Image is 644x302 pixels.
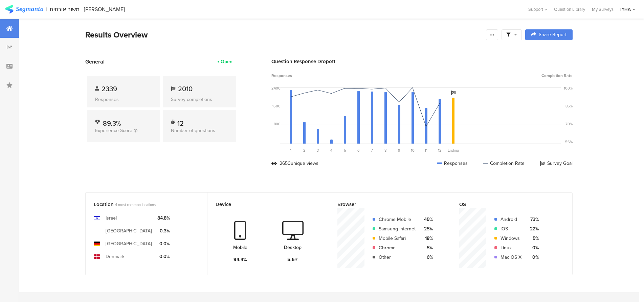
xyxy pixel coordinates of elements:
div: Chrome [379,244,416,251]
div: Results Overview [85,29,483,41]
div: Responses [95,96,152,103]
div: Other [379,254,416,261]
div: Question Response Dropoff [271,58,573,65]
div: 12 [177,118,184,125]
img: segmanta logo [5,5,43,14]
div: 5.6% [287,256,298,263]
span: 4 most common locations [115,202,156,207]
div: Android [501,216,521,223]
div: 84.8% [157,215,170,222]
span: 8 [384,148,386,153]
div: Device [216,201,310,208]
div: IYHA [620,6,631,12]
span: 89.3% [103,118,121,128]
span: 2339 [102,84,117,94]
span: 10 [411,148,415,153]
span: Experience Score [95,127,132,134]
div: 5% [527,235,539,242]
span: 9 [398,148,400,153]
div: Chrome Mobile [379,216,416,223]
div: 6% [421,254,433,261]
div: Mac OS X [501,254,521,261]
div: Samsung Internet [379,225,416,232]
div: iOS [501,225,521,232]
div: 0.0% [157,253,170,260]
span: 2010 [178,84,193,94]
a: My Surveys [589,6,617,12]
span: Number of questions [171,127,215,134]
div: משוב אורחים - [PERSON_NAME] [50,6,125,12]
span: 11 [425,148,427,153]
div: Support [528,4,547,15]
div: unique views [291,160,318,167]
div: Survey Goal [540,160,573,167]
span: Share Report [539,32,567,37]
div: | [46,5,47,13]
span: General [85,58,105,66]
div: Denmark [106,253,125,260]
span: 7 [371,148,373,153]
div: 5% [421,244,433,251]
div: 94.4% [234,256,247,263]
span: Responses [271,73,292,79]
span: 12 [438,148,442,153]
div: 45% [421,216,433,223]
div: 0% [527,254,539,261]
span: Completion Rate [541,73,573,79]
div: Mobile [233,244,247,251]
div: 85% [565,103,573,109]
div: Ending [446,148,460,153]
div: Completion Rate [483,160,525,167]
div: Open [221,58,232,65]
div: Desktop [284,244,302,251]
div: [GEOGRAPHIC_DATA] [106,227,152,234]
div: [GEOGRAPHIC_DATA] [106,240,152,247]
div: 0.0% [157,240,170,247]
div: 2650 [280,160,291,167]
div: 70% [565,121,573,127]
div: Location [94,201,188,208]
div: 0.3% [157,227,170,234]
div: 18% [421,235,433,242]
div: 100% [564,85,573,91]
div: Mobile Safari [379,235,416,242]
div: Windows [501,235,521,242]
div: 73% [527,216,539,223]
a: Question Library [551,6,589,12]
div: 0% [527,244,539,251]
span: 6 [357,148,360,153]
div: Survey completions [171,96,228,103]
div: 56% [565,139,573,145]
div: 22% [527,225,539,232]
div: 2400 [271,85,281,91]
i: Survey Goal [451,91,456,95]
div: Browser [337,201,431,208]
div: Responses [437,160,468,167]
div: Linux [501,244,521,251]
span: 5 [344,148,346,153]
div: Israel [106,215,117,222]
div: OS [459,201,553,208]
div: 1600 [272,103,281,109]
div: 25% [421,225,433,232]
